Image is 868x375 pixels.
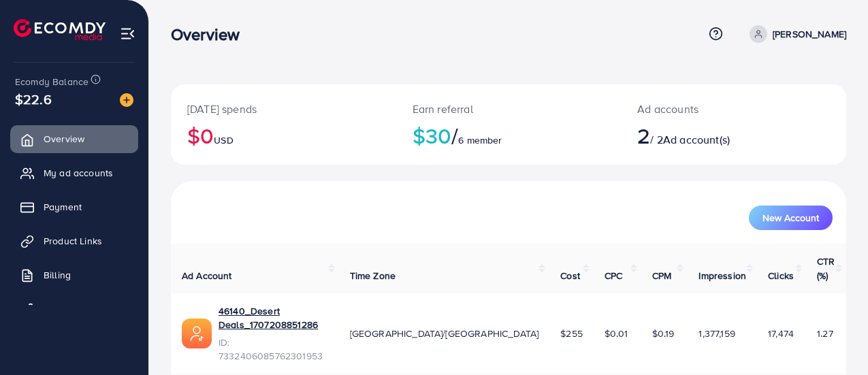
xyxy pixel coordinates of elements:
span: $0.01 [605,327,628,340]
a: Product Links [10,227,138,255]
button: New Account [749,206,833,230]
a: Overview [10,125,138,152]
span: Ad account(s) [663,132,730,147]
a: 46140_Desert Deals_1707208851286 [219,304,328,332]
span: Billing [44,268,71,282]
span: Time Zone [350,269,396,282]
h2: $0 [187,123,380,148]
span: CPM [652,269,671,282]
span: Ecomdy Balance [15,75,89,88]
span: $255 [560,327,583,340]
span: 1,377,159 [698,327,735,340]
span: Affiliate Program [44,302,116,316]
h2: / 2 [637,123,773,148]
span: [GEOGRAPHIC_DATA]/[GEOGRAPHIC_DATA] [350,327,539,340]
span: 17,474 [768,327,794,340]
span: Clicks [768,269,794,282]
span: Cost [560,269,580,282]
h3: Overview [171,25,251,44]
span: CTR (%) [817,255,835,282]
span: Product Links [44,234,102,248]
span: 2 [637,120,650,151]
p: Earn referral [413,101,605,117]
span: Impression [698,269,746,282]
span: USD [214,133,233,147]
span: Payment [44,200,82,214]
img: ic-ads-acc.e4c84228.svg [182,319,212,348]
span: CPC [605,269,622,282]
a: Payment [10,193,138,221]
span: New Account [762,213,819,223]
p: Ad accounts [637,101,773,117]
a: [PERSON_NAME] [744,25,846,43]
span: 6 member [458,133,502,147]
img: menu [120,26,135,42]
p: [PERSON_NAME] [773,26,846,42]
a: Affiliate Program [10,295,138,323]
span: ID: 7332406085762301953 [219,336,328,363]
span: 1.27 [817,327,833,340]
img: logo [14,19,106,40]
span: $22.6 [15,89,52,109]
a: Billing [10,261,138,289]
img: image [120,93,133,107]
p: [DATE] spends [187,101,380,117]
span: My ad accounts [44,166,113,180]
span: $0.19 [652,327,675,340]
span: Ad Account [182,269,232,282]
a: My ad accounts [10,159,138,186]
h2: $30 [413,123,605,148]
span: / [451,120,458,151]
span: Overview [44,132,84,146]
